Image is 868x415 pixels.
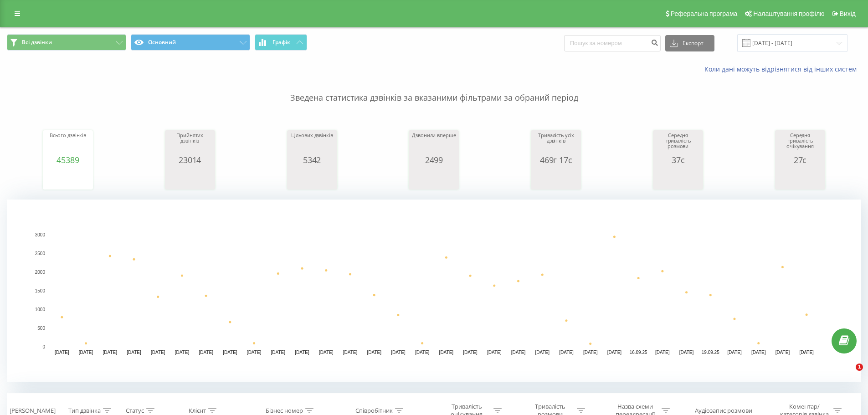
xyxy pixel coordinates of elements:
text: [DATE] [247,350,262,355]
text: 500 [37,326,45,331]
text: [DATE] [391,350,406,355]
iframe: Intercom live chat [837,364,859,385]
svg: A chart. [655,164,701,192]
div: Співробітник [355,407,393,415]
div: Статус [126,407,144,415]
text: [DATE] [151,350,165,355]
text: 3000 [35,232,46,237]
button: Графік [255,34,307,51]
svg: A chart. [7,200,861,382]
span: Графік [272,39,290,46]
svg: A chart. [533,164,579,192]
text: [DATE] [295,350,309,355]
span: Налаштування профілю [753,10,824,17]
div: Дзвонили вперше [411,133,457,155]
a: Коли дані можуть відрізнятися вiд інших систем [704,65,861,73]
text: [DATE] [655,350,670,355]
div: Клієнт [189,407,206,415]
div: 27с [777,155,823,164]
div: Всього дзвінків [45,133,91,155]
text: [DATE] [463,350,478,355]
svg: A chart. [411,164,457,192]
text: [DATE] [367,350,381,355]
text: [DATE] [271,350,286,355]
text: [DATE] [607,350,622,355]
div: 469г 17с [533,155,579,164]
text: [DATE] [343,350,358,355]
text: [DATE] [679,350,694,355]
span: 1 [856,364,863,371]
text: [DATE] [439,350,454,355]
div: Цільових дзвінків [289,133,335,155]
text: [DATE] [127,350,141,355]
text: [DATE] [511,350,526,355]
text: [DATE] [55,350,69,355]
span: Реферальна програма [671,10,738,17]
div: Бізнес номер [266,407,303,415]
text: [DATE] [583,350,598,355]
text: [DATE] [559,350,574,355]
text: [DATE] [751,350,766,355]
div: Середня тривалість розмови [655,133,701,155]
text: [DATE] [799,350,814,355]
text: [DATE] [103,350,118,355]
div: [PERSON_NAME] [10,407,56,415]
text: 1000 [35,307,46,312]
svg: A chart. [777,164,823,192]
button: Експорт [665,35,714,51]
text: [DATE] [727,350,742,355]
div: 23014 [167,155,213,164]
span: Вихід [840,10,856,17]
text: 0 [42,344,45,349]
text: [DATE] [487,350,502,355]
text: 16.09.25 [630,350,647,355]
text: 2000 [35,270,46,275]
text: [DATE] [776,350,790,355]
text: [DATE] [175,350,190,355]
div: 45389 [45,155,91,164]
div: Тип дзвінка [68,407,101,415]
text: [DATE] [415,350,430,355]
button: Основний [131,34,250,51]
span: Всі дзвінки [22,39,52,46]
text: [DATE] [79,350,93,355]
svg: A chart. [45,164,91,192]
text: [DATE] [199,350,213,355]
input: Пошук за номером [564,35,661,51]
text: 1500 [35,288,46,293]
button: Всі дзвінки [7,34,126,51]
div: Аудіозапис розмови [695,407,752,415]
svg: A chart. [167,164,213,192]
text: [DATE] [223,350,237,355]
text: [DATE] [319,350,334,355]
text: [DATE] [535,350,550,355]
div: Прийнятих дзвінків [167,133,213,155]
text: 2500 [35,251,46,256]
div: 2499 [411,155,457,164]
div: 5342 [289,155,335,164]
text: 19.09.25 [702,350,719,355]
div: Тривалість усіх дзвінків [533,133,579,155]
svg: A chart. [289,164,335,192]
div: Середня тривалість очікування [777,133,823,155]
p: Зведена статистика дзвінків за вказаними фільтрами за обраний період [7,74,861,104]
div: 37с [655,155,701,164]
